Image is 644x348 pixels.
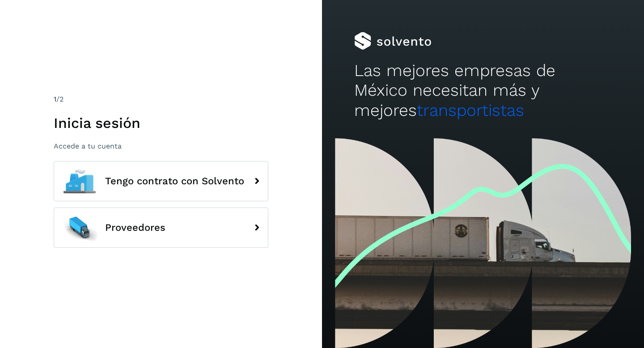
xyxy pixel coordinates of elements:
span: Tengo contrato con Solvento [105,176,244,187]
span: Proveedores [105,222,165,233]
div: /2 [54,94,268,105]
p: Accede a tu cuenta [54,142,268,150]
button: Proveedores [54,208,268,248]
span: transportistas [417,101,524,120]
h1: Inicia sesión [54,115,268,132]
h2: Las mejores empresas de México necesitan más y mejores [354,61,612,120]
button: Tengo contrato con Solvento [54,161,268,201]
span: 1 [54,95,56,103]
